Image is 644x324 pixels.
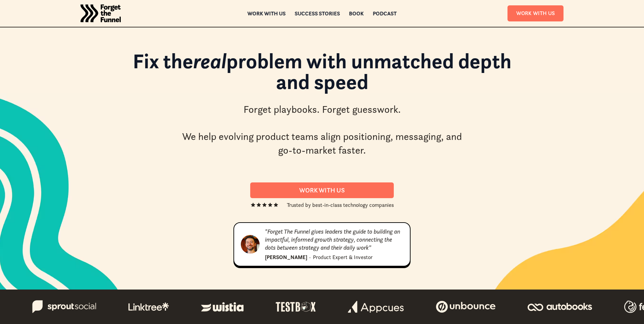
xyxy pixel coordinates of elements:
div: Forget playbooks. Forget guesswork. We help evolving product teams align positioning, messaging, ... [179,103,465,157]
div: [PERSON_NAME] [265,253,307,261]
a: Book [349,11,364,16]
h1: Fix the problem with unmatched depth and speed [121,51,523,99]
a: Work With Us [507,5,563,21]
a: Work With us [250,182,394,198]
a: Success Stories [295,11,340,16]
a: Podcast [373,11,397,16]
div: Work With us [258,186,386,194]
em: real [193,48,226,74]
div: Product Expert & Investor [313,253,373,261]
div: "Forget The Funnel gives leaders the guide to building an impactful, informed growth strategy, co... [265,228,403,252]
div: · [309,253,311,261]
div: Trusted by best-in-class technology companies [287,201,394,209]
a: Work with us [248,11,286,16]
